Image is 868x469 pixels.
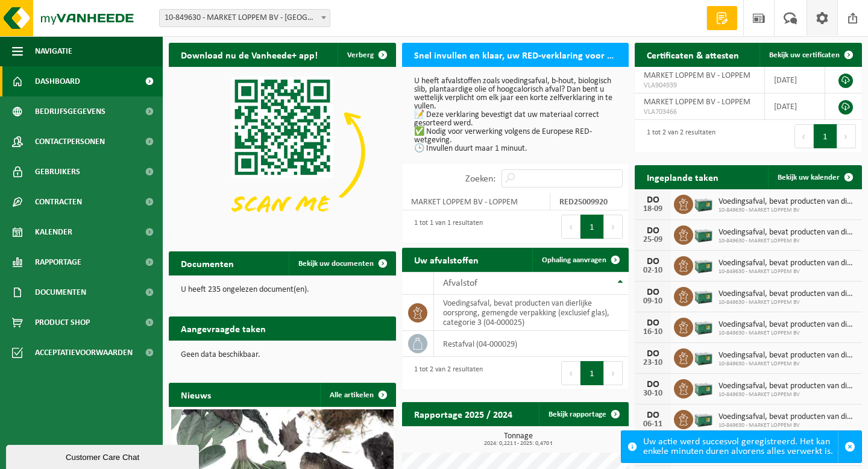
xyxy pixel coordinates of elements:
div: 06-11 [641,420,665,429]
div: DO [641,195,665,205]
span: Bedrijfsgegevens [35,96,105,127]
td: [DATE] [765,93,825,120]
h2: Uw afvalstoffen [402,248,491,271]
span: VLA904939 [644,81,755,90]
span: Contactpersonen [35,127,105,157]
button: 1 [580,361,604,385]
td: MARKET LOPPEM BV - LOPPEM [402,194,550,210]
img: PB-LB-0680-HPE-GN-01 [693,377,714,398]
span: Rapportage [35,247,81,277]
img: PB-LB-0680-HPE-GN-01 [693,285,714,306]
div: DO [641,226,665,236]
div: 02-10 [641,266,665,275]
span: Voedingsafval, bevat producten van dierlijke oorsprong, gemengde verpakking (exc... [719,351,856,360]
span: Bekijk uw certificaten [769,51,840,59]
a: Bekijk rapportage [539,402,627,426]
span: Voedingsafval, bevat producten van dierlijke oorsprong, gemengde verpakking (exc... [719,289,856,299]
img: Download de VHEPlus App [169,67,396,238]
a: Alle artikelen [320,383,395,407]
div: DO [641,411,665,420]
span: Product Shop [35,307,90,338]
span: Voedingsafval, bevat producten van dierlijke oorsprong, gemengde verpakking (exc... [719,228,856,238]
a: Bekijk uw documenten [289,251,395,275]
div: 1 tot 2 van 2 resultaten [641,123,715,150]
span: Voedingsafval, bevat producten van dierlijke oorsprong, gemengde verpakking (exc... [719,259,856,268]
span: Voedingsafval, bevat producten van dierlijke oorsprong, gemengde verpakking (exc... [719,320,856,330]
span: 10-849630 - MARKET LOPPEM BV [719,207,856,214]
button: Verberg [338,43,395,67]
img: PB-LB-0680-HPE-GN-01 [693,224,714,244]
span: 10-849630 - MARKET LOPPEM BV [719,268,856,275]
a: Bekijk uw certificaten [759,43,861,67]
img: PB-LB-0680-HPE-GN-01 [693,408,714,429]
span: 10-849630 - MARKET LOPPEM BV [719,238,856,245]
div: DO [641,349,665,359]
span: 10-849630 - MARKET LOPPEM BV [719,360,856,368]
h2: Certificaten & attesten [635,43,751,66]
button: Previous [561,215,580,239]
h3: Tonnage [408,432,629,447]
span: MARKET LOPPEM BV - LOPPEM [644,98,750,107]
h2: Download nu de Vanheede+ app! [169,43,330,66]
button: Next [837,124,856,148]
span: Acceptatievoorwaarden [35,338,133,368]
td: restafval (04-000029) [434,331,629,357]
div: Uw actie werd succesvol geregistreerd. Het kan enkele minuten duren alvorens alles verwerkt is. [643,431,838,462]
div: DO [641,288,665,297]
div: 1 tot 2 van 2 resultaten [408,360,483,386]
strong: RED25009920 [559,198,608,207]
div: DO [641,380,665,389]
button: 1 [580,215,604,239]
div: 16-10 [641,328,665,336]
span: Contracten [35,187,82,217]
p: U heeft afvalstoffen zoals voedingsafval, b-hout, biologisch slib, plantaardige olie of hoogcalor... [414,77,617,153]
span: Ophaling aanvragen [542,256,606,264]
a: Ophaling aanvragen [532,248,627,272]
span: Voedingsafval, bevat producten van dierlijke oorsprong, gemengde verpakking (exc... [719,197,856,207]
span: Navigatie [35,36,72,66]
span: 10-849630 - MARKET LOPPEM BV - LOPPEM [160,10,330,27]
span: Dashboard [35,66,80,96]
h2: Rapportage 2025 / 2024 [402,402,524,426]
div: 18-09 [641,205,665,213]
span: 10-849630 - MARKET LOPPEM BV [719,299,856,306]
div: 25-09 [641,236,665,244]
span: VLA703466 [644,107,755,117]
p: U heeft 235 ongelezen document(en). [181,286,384,294]
h2: Nieuws [169,383,223,406]
span: Verberg [347,51,374,59]
div: DO [641,318,665,328]
h2: Ingeplande taken [635,165,731,189]
h2: Snel invullen en klaar, uw RED-verklaring voor 2025 [402,43,629,66]
span: MARKET LOPPEM BV - LOPPEM [644,71,750,80]
div: DO [641,257,665,266]
h2: Aangevraagde taken [169,316,278,340]
button: 1 [814,124,837,148]
p: Geen data beschikbaar. [181,351,384,359]
span: Bekijk uw kalender [778,174,840,181]
div: 30-10 [641,389,665,398]
div: 1 tot 1 van 1 resultaten [408,213,483,240]
span: 10-849630 - MARKET LOPPEM BV - LOPPEM [159,9,330,27]
td: [DATE] [765,67,825,93]
img: PB-LB-0680-HPE-GN-01 [693,347,714,367]
h2: Documenten [169,251,246,275]
button: Next [604,215,623,239]
span: Afvalstof [443,279,477,288]
button: Previous [561,361,580,385]
td: voedingsafval, bevat producten van dierlijke oorsprong, gemengde verpakking (exclusief glas), cat... [434,295,629,331]
iframe: chat widget [6,442,201,469]
button: Next [604,361,623,385]
button: Previous [794,124,814,148]
label: Zoeken: [465,174,495,184]
img: PB-LB-0680-HPE-GN-01 [693,316,714,336]
img: PB-LB-0680-HPE-GN-01 [693,254,714,275]
span: Documenten [35,277,86,307]
img: PB-LB-0680-HPE-GN-01 [693,193,714,213]
div: 09-10 [641,297,665,306]
span: Kalender [35,217,72,247]
div: 23-10 [641,359,665,367]
span: Voedingsafval, bevat producten van dierlijke oorsprong, gemengde verpakking (exc... [719,412,856,422]
span: 10-849630 - MARKET LOPPEM BV [719,391,856,398]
